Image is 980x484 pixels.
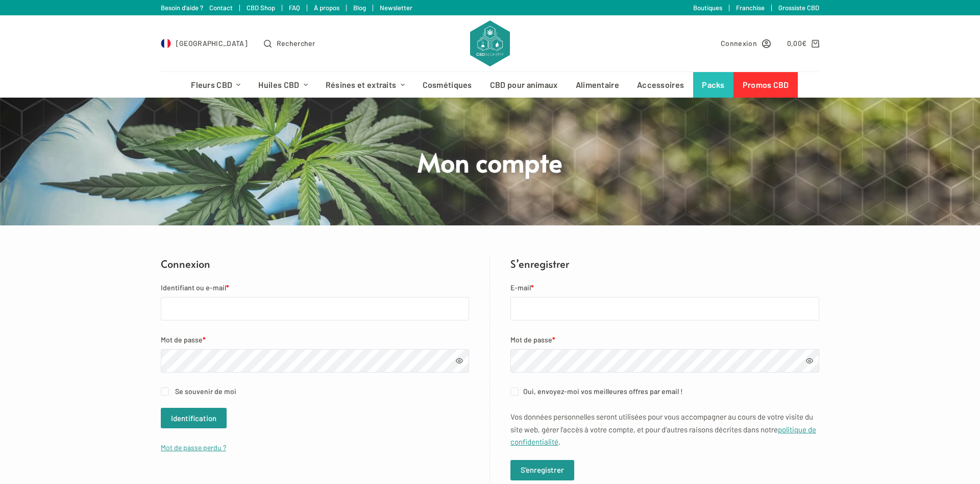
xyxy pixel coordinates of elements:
h1: Mon compte [299,145,681,178]
span: Connexion [721,37,757,49]
a: Boutiques [693,4,722,12]
h2: Connexion [161,256,469,271]
a: Mot de passe perdu ? [161,443,226,452]
a: Grossiste CBD [778,4,819,12]
a: Fleurs CBD [182,72,250,98]
a: Packs [693,72,734,98]
a: Connexion [721,37,771,49]
a: Besoin d'aide ? Contact [161,4,233,12]
a: Select Country [161,37,248,49]
a: À propos [314,4,339,12]
a: Franchise [736,4,765,12]
a: Résines et extraits [316,72,413,98]
a: Newsletter [380,4,412,12]
a: FAQ [289,4,300,12]
a: Huiles CBD [250,72,316,98]
a: CBD Shop [247,4,275,12]
bdi: 0,00 [787,39,807,48]
button: Identification [161,408,227,428]
span: Se souvenir de moi [175,387,236,396]
label: Mot de passe [161,334,469,345]
button: Ouvrir le formulaire de recherche [264,37,315,49]
p: Vos données personnelles seront utilisées pour vous accompagner au cours de votre visite du site ... [510,410,819,448]
span: € [802,39,806,48]
label: Oui, envoyez-moi vos meilleures offres par email ! [510,385,819,397]
a: Promos CBD [733,72,798,98]
img: FR Flag [161,38,171,49]
span: Rechercher [277,37,315,49]
input: Oui, envoyez-moi vos meilleures offres par email ! [510,387,519,396]
span: [GEOGRAPHIC_DATA] [176,37,248,49]
a: Cosmétiques [413,72,481,98]
a: Accessoires [628,72,693,98]
img: CBD Alchemy [470,20,510,66]
button: S’enregistrer [510,460,574,480]
a: Panier d’achat [787,37,819,49]
a: Blog [353,4,366,12]
nav: Menu d’en-tête [182,72,798,98]
h2: S’enregistrer [510,256,819,271]
a: Alimentaire [567,72,628,98]
label: E-mail [510,282,819,293]
input: Se souvenir de moi [161,387,169,396]
label: Identifiant ou e-mail [161,282,469,293]
a: CBD pour animaux [481,72,567,98]
label: Mot de passe [510,334,819,345]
